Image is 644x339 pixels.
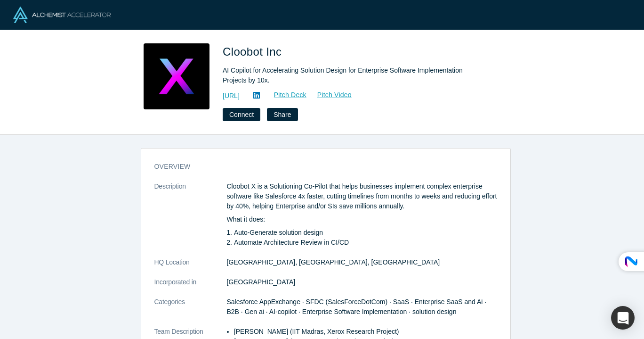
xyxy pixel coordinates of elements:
dd: [GEOGRAPHIC_DATA] [227,277,497,287]
span: Salesforce AppExchange · SFDC (SalesForceDotCom) · SaaS · Enterprise SaaS and Ai · B2B · Gen ai ·... [227,298,487,315]
p: Cloobot X is a Solutioning Co-Pilot that helps businesses implement complex enterprise software l... [227,182,497,211]
dt: Description [154,182,227,257]
a: Pitch Video [307,90,352,100]
li: [PERSON_NAME] (IIT Madras, Xerox Research Project) [234,327,497,337]
dt: HQ Location [154,257,227,277]
h3: overview [154,162,484,172]
dd: [GEOGRAPHIC_DATA], [GEOGRAPHIC_DATA], [GEOGRAPHIC_DATA] [227,257,497,267]
button: Share [267,108,298,121]
img: Alchemist Logo [13,7,111,23]
dt: Incorporated in [154,277,227,297]
dt: Categories [154,297,227,327]
a: [URL] [223,91,240,101]
li: Automate Architecture Review in CI/CD [234,238,497,248]
div: AI Copilot for Accelerating Solution Design for Enterprise Software Implementation Projects by 10x. [223,66,486,85]
img: Cloobot Inc's Logo [144,43,209,109]
span: Cloobot Inc [223,45,285,58]
a: Pitch Deck [264,90,307,100]
p: What it does: [227,215,497,224]
li: Auto-Generate solution design [234,228,497,238]
button: Connect [223,108,260,121]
